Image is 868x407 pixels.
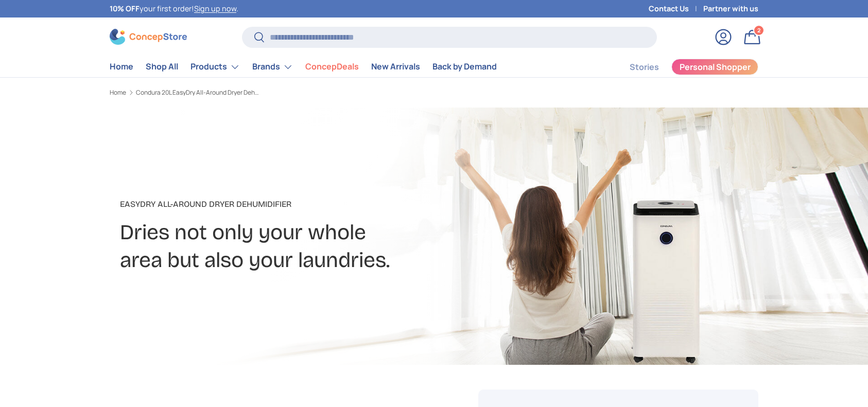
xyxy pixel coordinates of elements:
span: 2 [757,26,761,34]
a: Home [110,57,133,77]
img: ConcepStore [110,29,187,45]
a: New Arrivals [371,57,420,77]
a: ConcepDeals [305,57,359,77]
summary: Brands [246,57,299,77]
strong: 10% OFF [110,4,140,13]
span: Personal Shopper [680,63,751,71]
a: Contact Us [649,3,703,14]
nav: Breadcrumbs [110,88,454,97]
a: Partner with us [703,3,758,14]
nav: Secondary [605,57,758,77]
summary: Products [184,57,246,77]
a: Brands [252,57,293,77]
a: Products [190,57,240,77]
a: Stories [630,57,659,77]
h2: Dries not only your whole area but also your laundries. [120,219,515,274]
p: EasyDry All-Around Dryer Dehumidifier [120,198,515,210]
p: your first order! . [110,3,238,14]
a: Home [110,90,126,96]
a: Back by Demand [432,57,497,77]
nav: Primary [110,57,497,77]
a: Personal Shopper [671,59,758,75]
a: Sign up now [194,4,236,13]
a: Condura 20L EasyDry All-Around Dryer Dehumidifier [136,90,259,96]
a: Shop All [146,57,178,77]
